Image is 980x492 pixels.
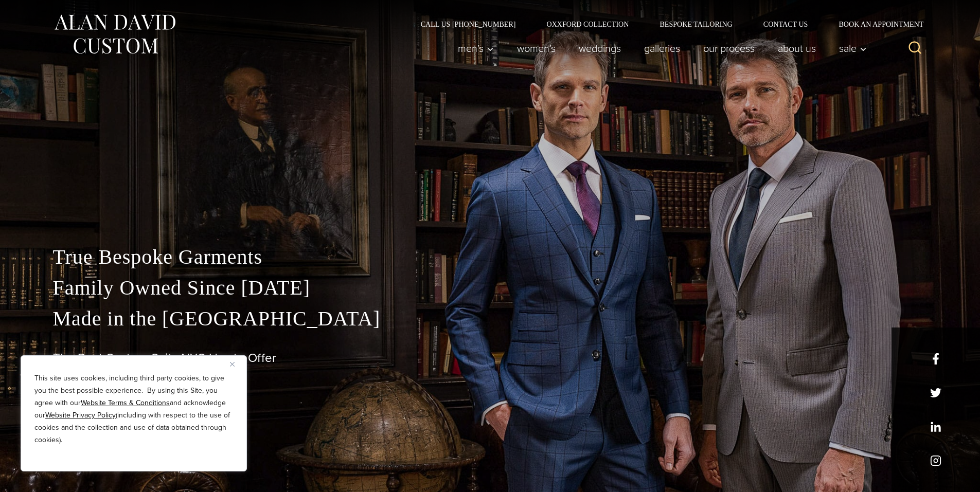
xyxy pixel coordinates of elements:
[446,38,872,59] nav: Primary Navigation
[823,21,927,28] a: Book an Appointment
[53,11,176,57] img: Alan David Custom
[34,372,233,446] p: This site uses cookies, including third party cookies, to give you the best possible experience. ...
[766,38,827,59] a: About Us
[45,410,116,421] a: Website Privacy Policy
[81,397,170,408] a: Website Terms & Conditions
[230,362,235,367] img: Close
[405,21,531,28] a: Call Us [PHONE_NUMBER]
[405,21,928,28] nav: Secondary Navigation
[632,38,691,59] a: Galleries
[839,43,867,53] span: Sale
[53,351,928,366] h1: The Best Custom Suits NYC Has to Offer
[531,21,644,28] a: Oxxford Collection
[748,21,824,28] a: Contact Us
[644,21,747,28] a: Bespoke Tailoring
[505,38,567,59] a: Women’s
[458,43,494,53] span: Men’s
[691,38,766,59] a: Our Process
[230,358,242,370] button: Close
[53,242,928,334] p: True Bespoke Garments Family Owned Since [DATE] Made in the [GEOGRAPHIC_DATA]
[903,36,928,61] button: View Search Form
[567,38,632,59] a: weddings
